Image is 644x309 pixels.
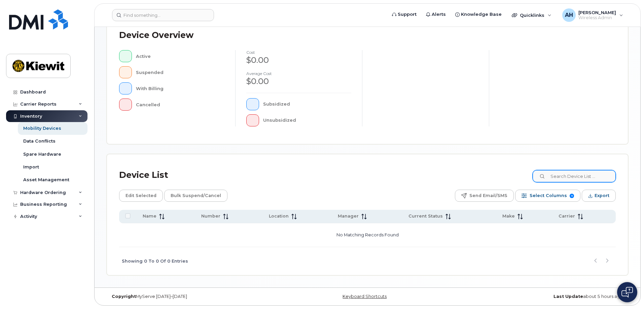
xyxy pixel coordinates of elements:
[570,194,574,198] span: 9
[164,190,227,202] button: Bulk Suspend/Cancel
[122,226,613,244] p: No Matching Records Found
[107,294,281,299] div: MyServe [DATE]–[DATE]
[387,8,421,21] a: Support
[343,294,387,299] a: Keyboard Shortcuts
[112,294,136,299] strong: Copyright
[578,15,616,21] span: Wireless Admin
[263,114,352,126] div: Unsubsidized
[507,8,556,22] div: Quicklinks
[246,50,351,54] h4: cost
[502,213,515,219] span: Make
[559,213,575,219] span: Carrier
[621,287,633,298] img: Open chat
[451,8,506,21] a: Knowledge Base
[122,256,188,266] span: Showing 0 To 0 Of 0 Entries
[136,99,225,111] div: Cancelled
[398,11,417,18] span: Support
[553,294,583,299] strong: Last Update
[119,166,168,184] div: Device List
[461,11,502,18] span: Knowledge Base
[432,11,446,18] span: Alerts
[119,190,163,202] button: Edit Selected
[469,191,507,201] span: Send Email/SMS
[143,213,156,219] span: Name
[520,12,544,18] span: Quicklinks
[578,10,616,15] span: [PERSON_NAME]
[454,294,628,299] div: about 5 hours ago
[119,27,193,44] div: Device Overview
[595,191,609,201] span: Export
[201,213,220,219] span: Number
[558,8,628,22] div: Allison Harris
[126,191,156,201] span: Edit Selected
[515,190,580,202] button: Select Columns 9
[171,191,221,201] span: Bulk Suspend/Cancel
[263,98,352,110] div: Subsidized
[533,170,616,182] input: Search Device List ...
[565,11,573,19] span: AH
[246,76,351,87] div: $0.00
[112,9,214,21] input: Find something...
[269,213,289,219] span: Location
[136,82,225,94] div: With Billing
[136,66,225,78] div: Suspended
[455,190,514,202] button: Send Email/SMS
[421,8,451,21] a: Alerts
[136,50,225,62] div: Active
[408,213,443,219] span: Current Status
[582,190,616,202] button: Export
[530,191,567,201] span: Select Columns
[246,71,351,76] h4: Average cost
[338,213,359,219] span: Manager
[246,54,351,66] div: $0.00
